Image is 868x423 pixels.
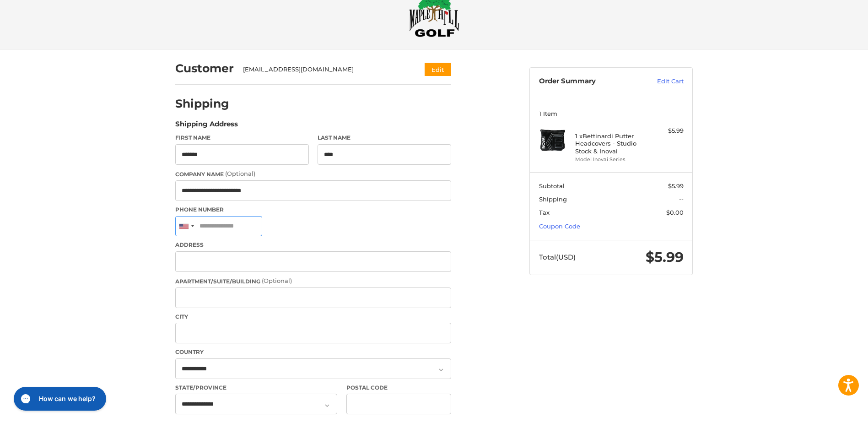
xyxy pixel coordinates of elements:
label: Postal Code [346,384,452,392]
div: United States: +1 [176,217,197,236]
h4: 1 x Bettinardi Putter Headcovers - Studio Stock & Inovai [575,132,645,155]
legend: Shipping Address [175,119,238,134]
label: First Name [175,134,309,142]
label: Last Name [318,134,451,142]
span: $5.99 [646,249,684,266]
h3: Order Summary [539,77,637,86]
span: Subtotal [539,182,565,190]
div: [EMAIL_ADDRESS][DOMAIN_NAME] [243,65,407,74]
a: Coupon Code [539,222,580,230]
h3: 1 Item [539,110,684,117]
span: Tax [539,209,550,216]
label: Apartment/Suite/Building [175,277,451,286]
span: -- [679,195,684,203]
label: State/Province [175,384,337,392]
span: $0.00 [666,209,684,216]
label: Company Name [175,169,451,179]
label: City [175,313,451,321]
small: (Optional) [225,170,255,177]
span: Shipping [539,195,567,203]
label: Phone Number [175,206,451,214]
small: (Optional) [262,277,292,284]
iframe: Gorgias live chat messenger [9,384,109,414]
li: Model Inovai Series [575,156,645,163]
label: Country [175,348,451,356]
a: Edit Cart [637,77,684,86]
span: $5.99 [668,182,684,190]
h2: Customer [175,61,234,76]
div: $5.99 [647,126,684,136]
h2: Shipping [175,97,229,111]
button: Edit [425,63,451,76]
label: Address [175,241,451,249]
span: Total (USD) [539,253,576,261]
